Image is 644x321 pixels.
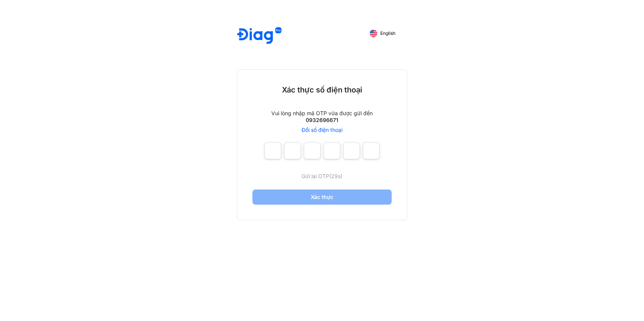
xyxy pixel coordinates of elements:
a: Đổi số điện thoại [302,127,342,133]
img: English [370,30,377,37]
button: Xác thực [252,189,392,205]
button: English [364,27,401,39]
div: Xác thực số điện thoại [282,85,362,95]
div: 0932696671 [306,117,338,124]
div: Vui lòng nhập mã OTP vừa được gửi đến [271,110,373,117]
span: English [380,31,395,36]
img: logo [237,27,282,45]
